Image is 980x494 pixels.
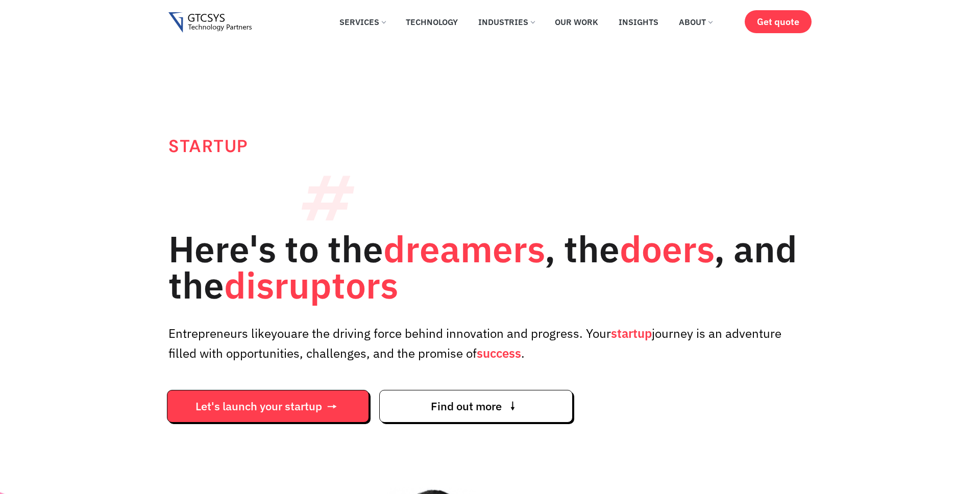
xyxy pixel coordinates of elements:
[547,11,606,33] a: Our Work
[168,324,812,363] p: Entrepreneurs like are the driving force behind innovation and progress. Your journey is an adven...
[301,176,355,220] img: hash
[471,11,542,33] a: Industries
[757,16,799,27] span: Get quote
[745,10,812,33] a: Get quote
[332,11,393,33] a: Services
[620,225,714,273] span: doers
[379,390,573,423] a: Find out more
[168,135,249,158] span: Startup
[611,11,666,33] a: Insights
[611,325,652,341] a: startup
[398,11,465,33] a: Technology
[195,401,322,411] span: Let's launch your startup
[383,225,545,273] span: dreamers
[168,231,812,303] h1: Here's to the , the , and the
[224,261,398,309] span: disruptors
[271,325,291,341] span: you
[167,390,369,423] a: Let's launch your startup
[168,12,252,33] img: Gtcsys logo
[477,345,521,361] span: success
[431,401,502,411] span: Find out more
[671,11,720,33] a: About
